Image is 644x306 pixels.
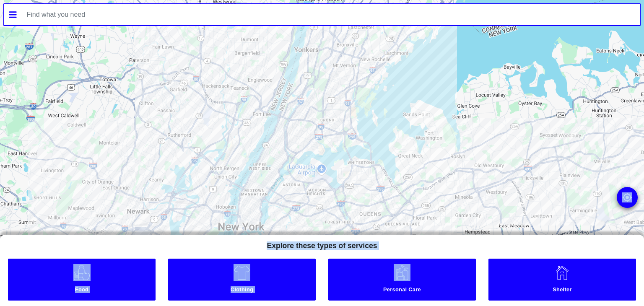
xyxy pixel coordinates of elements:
[22,4,640,25] input: Find what you need
[622,192,632,202] img: go to my location
[394,264,410,281] img: Personal Care
[8,259,155,301] a: Food
[170,286,314,295] small: Clothing
[10,286,153,295] small: Food
[168,259,315,301] a: Clothing
[330,286,474,295] small: Personal Care
[234,264,250,281] img: Clothing
[260,235,384,254] h5: Explore these types of services
[488,259,636,301] a: Shelter
[328,259,475,301] a: Personal Care
[554,264,571,281] img: Shelter
[491,286,634,295] small: Shelter
[73,264,91,281] img: Food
